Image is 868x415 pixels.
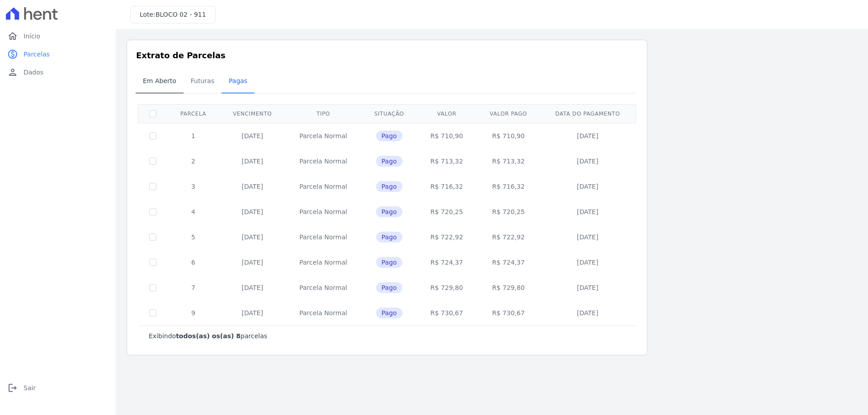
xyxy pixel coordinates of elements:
td: [DATE] [219,250,285,275]
td: [DATE] [219,174,285,199]
h3: Lote: [140,10,206,19]
td: [DATE] [541,199,635,224]
span: Pago [376,181,402,192]
input: Só é possível selecionar pagamentos em aberto [149,259,156,266]
th: Data do pagamento [541,104,635,123]
span: Pago [376,232,402,242]
td: R$ 710,90 [417,123,476,149]
input: Só é possível selecionar pagamentos em aberto [149,132,156,140]
i: logout [7,382,18,393]
td: R$ 722,92 [476,224,540,250]
td: R$ 716,32 [476,174,540,199]
td: R$ 720,25 [417,199,476,224]
i: person [7,67,18,78]
span: Pago [376,156,402,167]
td: Parcela Normal [285,224,361,250]
span: Parcelas [24,50,50,59]
td: Parcela Normal [285,123,361,149]
span: Pago [376,308,402,318]
th: Tipo [285,104,361,123]
a: Pagas [222,70,255,93]
td: [DATE] [541,149,635,174]
span: Futuras [185,72,220,90]
td: [DATE] [219,300,285,326]
td: [DATE] [541,300,635,326]
td: [DATE] [541,123,635,149]
td: [DATE] [219,123,285,149]
td: R$ 716,32 [417,174,476,199]
td: Parcela Normal [285,149,361,174]
td: Parcela Normal [285,199,361,224]
a: Em Aberto [136,70,184,93]
td: [DATE] [541,224,635,250]
td: R$ 713,32 [417,149,476,174]
span: Pago [376,206,402,217]
td: Parcela Normal [285,174,361,199]
td: 3 [167,174,219,199]
td: [DATE] [541,275,635,300]
td: R$ 720,25 [476,199,540,224]
h3: Extrato de Parcelas [136,49,638,61]
th: Valor [417,104,476,123]
input: Só é possível selecionar pagamentos em aberto [149,208,156,215]
input: Só é possível selecionar pagamentos em aberto [149,183,156,190]
td: 2 [167,149,219,174]
td: R$ 713,32 [476,149,540,174]
td: 6 [167,250,219,275]
td: R$ 722,92 [417,224,476,250]
td: R$ 724,37 [417,250,476,275]
th: Parcela [167,104,219,123]
td: Parcela Normal [285,275,361,300]
td: 7 [167,275,219,300]
span: Pago [376,282,402,293]
td: R$ 729,80 [476,275,540,300]
span: Início [24,32,40,41]
span: Em Aberto [137,72,182,90]
td: [DATE] [219,224,285,250]
span: Dados [24,68,43,77]
span: BLOCO 02 - 911 [156,11,206,18]
td: [DATE] [541,250,635,275]
a: paidParcelas [4,45,112,63]
th: Vencimento [219,104,285,123]
td: [DATE] [219,275,285,300]
a: personDados [4,63,112,81]
td: Parcela Normal [285,300,361,326]
td: 4 [167,199,219,224]
span: Pago [376,257,402,268]
input: Só é possível selecionar pagamentos em aberto [149,309,156,317]
a: logoutSair [4,379,112,397]
i: home [7,31,18,42]
td: R$ 710,90 [476,123,540,149]
span: Sair [24,383,36,392]
span: Pago [376,131,402,141]
td: [DATE] [541,174,635,199]
p: Exibindo parcelas [149,331,267,340]
td: 9 [167,300,219,326]
td: Parcela Normal [285,250,361,275]
td: R$ 730,67 [476,300,540,326]
td: 5 [167,224,219,250]
td: R$ 729,80 [417,275,476,300]
span: Pagas [223,72,253,90]
input: Só é possível selecionar pagamentos em aberto [149,284,156,291]
input: Só é possível selecionar pagamentos em aberto [149,158,156,165]
td: R$ 730,67 [417,300,476,326]
i: paid [7,49,18,60]
td: R$ 724,37 [476,250,540,275]
td: 1 [167,123,219,149]
input: Só é possível selecionar pagamentos em aberto [149,233,156,241]
a: homeInício [4,27,112,45]
th: Valor pago [476,104,540,123]
b: todos(as) os(as) 8 [176,332,241,340]
th: Situação [361,104,417,123]
td: [DATE] [219,149,285,174]
a: Futuras [184,70,222,93]
td: [DATE] [219,199,285,224]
